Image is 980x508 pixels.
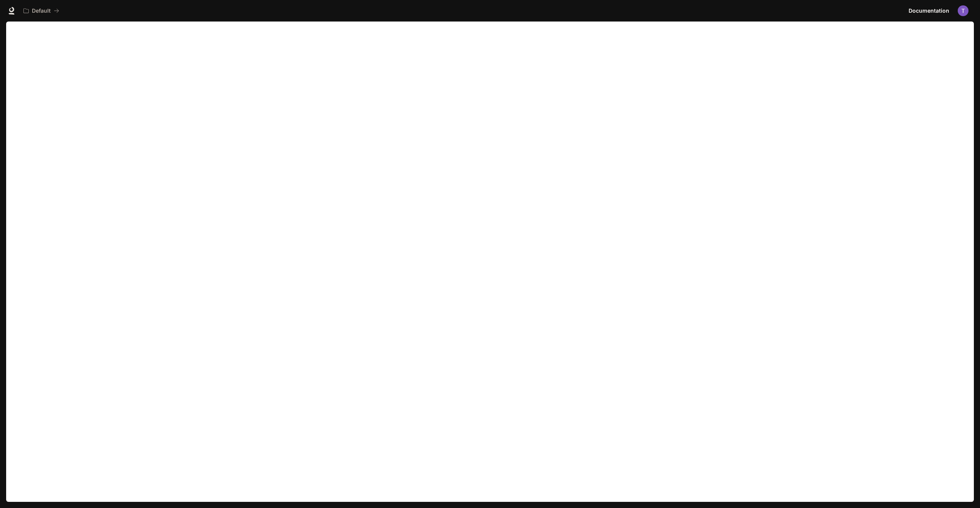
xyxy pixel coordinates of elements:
img: User avatar [958,5,968,16]
iframe: Documentation [6,22,974,508]
p: Default [32,8,51,14]
button: All workspaces [20,3,63,18]
span: Documentation [909,6,949,16]
button: User avatar [955,3,971,18]
a: Documentation [906,3,952,18]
